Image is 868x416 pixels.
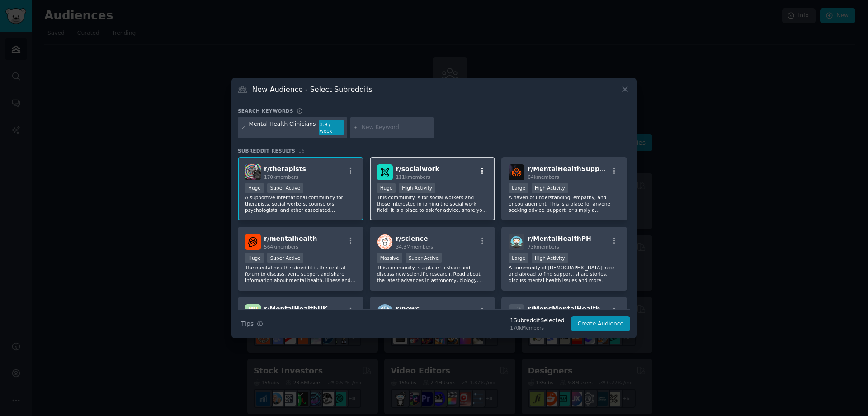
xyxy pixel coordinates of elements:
[298,148,305,153] span: 16
[245,194,356,213] p: A supportive international community for therapists, social workers, counselors, psychologists, a...
[245,183,264,193] div: Huge
[396,165,439,172] span: r/ socialwork
[377,253,402,263] div: Massive
[396,244,433,249] span: 34.3M members
[396,305,420,312] span: r/ news
[362,124,430,132] input: New Keyword
[377,304,393,320] img: news
[377,264,488,283] p: This community is a place to share and discuss new scientific research. Read about the latest adv...
[528,244,559,249] span: 73k members
[399,183,435,193] div: High Activity
[264,244,298,249] span: 564k members
[377,164,393,180] img: socialwork
[264,235,317,242] span: r/ mentalhealth
[571,316,631,332] button: Create Audience
[264,165,306,172] span: r/ therapists
[264,305,328,312] span: r/ MentalHealthUK
[509,194,620,213] p: A haven of understanding, empathy, and encouragement. This is a place for anyone seeking advice, ...
[267,253,304,263] div: Super Active
[509,264,620,283] p: A community of [DEMOGRAPHIC_DATA] here and abroad to find support, share stories, discuss mental ...
[245,253,264,263] div: Huge
[249,120,316,135] div: Mental Health Clinicians
[510,317,564,325] div: 1 Subreddit Selected
[396,235,428,242] span: r/ science
[245,234,261,250] img: mentalhealth
[241,319,254,329] span: Tips
[509,234,524,250] img: MentalHealthPH
[532,183,568,193] div: High Activity
[377,183,396,193] div: Huge
[245,304,261,320] img: MentalHealthUK
[267,183,304,193] div: Super Active
[509,164,524,180] img: MentalHealthSupport
[532,253,568,263] div: High Activity
[406,253,442,263] div: Super Active
[509,253,528,263] div: Large
[319,120,344,135] div: 3.9 / week
[396,174,430,180] span: 111k members
[528,305,600,312] span: r/ MensMentalHealth
[252,85,373,94] h3: New Audience - Select Subreddits
[377,234,393,250] img: science
[238,108,293,114] h3: Search keywords
[528,174,559,180] span: 64k members
[509,183,528,193] div: Large
[245,164,261,180] img: therapists
[377,194,488,213] p: This community is for social workers and those interested in joining the social work field! It is...
[264,174,298,180] span: 170k members
[238,148,295,154] span: Subreddit Results
[510,325,564,331] div: 170k Members
[528,235,591,242] span: r/ MentalHealthPH
[238,316,266,332] button: Tips
[528,165,610,172] span: r/ MentalHealthSupport
[245,264,356,283] p: The mental health subreddit is the central forum to discuss, vent, support and share information ...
